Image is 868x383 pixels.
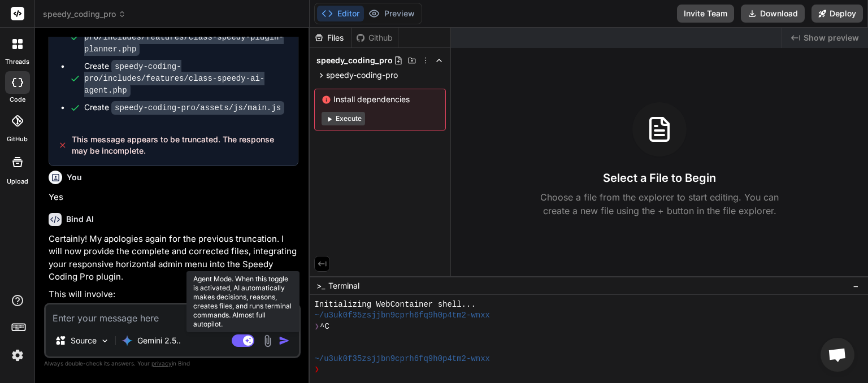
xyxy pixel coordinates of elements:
[84,19,284,56] code: speedy-coding-pro/includes/features/class-speedy-plugin-planner.php
[603,170,716,186] h3: Select a File to Begin
[49,191,298,204] p: Yes
[66,214,94,225] h6: Bind AI
[316,280,325,291] span: >_
[44,358,301,369] p: Always double-check its answers. Your in Bind
[322,94,439,105] span: Install dependencies
[5,57,29,67] label: threads
[84,19,287,55] div: Create
[351,32,398,43] div: Github
[804,32,859,43] span: Show preview
[533,190,786,217] p: Choose a file from the explorer to start editing. You can create a new file using the + button in...
[364,6,419,21] button: Preview
[320,321,329,332] span: ^C
[316,55,393,66] span: speedy_coding_pro
[314,364,320,375] span: ❯
[229,334,257,347] button: Agent Mode. When this toggle is activated, AI automatically makes decisions, reasons, creates fil...
[811,5,863,23] button: Deploy
[151,360,172,367] span: privacy
[49,233,298,284] p: Certainly! My apologies again for the previous truncation. I will now provide the complete and co...
[310,32,351,43] div: Files
[49,288,298,301] p: This will involve:
[326,69,398,81] span: speedy-coding-pro
[8,346,27,365] img: settings
[328,280,359,291] span: Terminal
[317,6,364,21] button: Editor
[850,277,861,295] button: −
[10,95,25,105] label: code
[100,336,110,346] img: Pick Models
[7,134,28,144] label: GitHub
[67,172,82,183] h6: You
[314,299,475,310] span: Initializing WebContainer shell...
[72,134,289,156] span: This message appears to be truncated. The response may be incomplete.
[314,354,490,364] span: ~/u3uk0f35zsjjbn9cprh6fq9h0p4tm2-wnxx
[279,335,290,346] img: icon
[84,60,287,96] div: Create
[314,310,490,321] span: ~/u3uk0f35zsjjbn9cprh6fq9h0p4tm2-wnxx
[314,321,320,332] span: ❯
[111,101,284,115] code: speedy-coding-pro/assets/js/main.js
[7,177,28,186] label: Upload
[43,8,126,20] span: speedy_coding_pro
[71,335,97,346] p: Source
[322,112,365,125] button: Execute
[821,338,854,372] a: Open chat
[261,334,274,347] img: attachment
[677,5,734,23] button: Invite Team
[84,102,284,114] div: Create
[84,60,264,97] code: speedy-coding-pro/includes/features/class-speedy-ai-agent.php
[853,280,859,291] span: −
[121,335,133,346] img: Gemini 2.5 Pro
[137,335,181,346] p: Gemini 2.5..
[741,5,805,23] button: Download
